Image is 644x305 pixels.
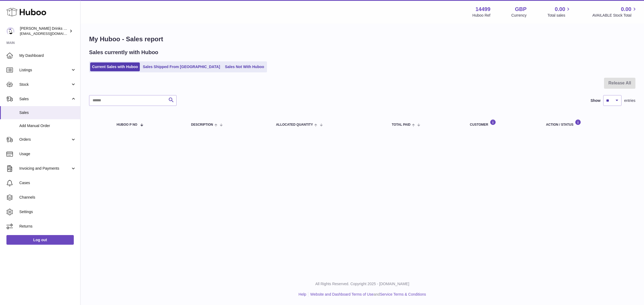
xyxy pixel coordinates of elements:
a: 0.00 AVAILABLE Stock Total [592,6,638,18]
a: 0.00 Total sales [547,6,571,18]
h1: My Huboo - Sales report [89,35,635,43]
div: Customer [470,119,535,127]
img: internalAdmin-14499@internal.huboo.com [6,27,14,35]
span: Total sales [547,13,571,18]
span: Orders [19,137,71,142]
strong: GBP [515,6,526,13]
span: Returns [19,224,76,229]
a: Current Sales with Huboo [90,62,140,71]
span: Total paid [392,123,411,127]
span: My Dashboard [19,53,76,58]
p: All Rights Reserved. Copyright 2025 - [DOMAIN_NAME] [85,281,640,287]
span: 0.00 [621,6,631,13]
a: Website and Dashboard Terms of Use [310,292,374,296]
span: entries [624,98,635,103]
a: Service Terms & Conditions [380,292,426,296]
div: Action / Status [546,119,630,127]
a: Help [299,292,306,296]
span: Description [191,123,213,127]
span: ALLOCATED Quantity [276,123,313,127]
span: Settings [19,209,76,214]
span: [EMAIL_ADDRESS][DOMAIN_NAME] [20,31,79,36]
li: and [308,292,426,297]
a: Log out [6,235,74,245]
label: Show [591,98,601,103]
h2: Sales currently with Huboo [89,49,158,56]
strong: 14499 [475,6,491,13]
span: Sales [19,110,76,115]
span: 0.00 [555,6,565,13]
span: Listings [19,68,71,73]
div: Huboo Ref [473,13,491,18]
span: Huboo P no [117,123,137,127]
span: Stock [19,82,71,87]
div: Currency [511,13,527,18]
span: Add Manual Order [19,123,76,128]
a: Sales Shipped From [GEOGRAPHIC_DATA] [141,62,222,71]
span: Channels [19,195,76,200]
span: Usage [19,151,76,157]
span: Invoicing and Payments [19,166,71,171]
span: Sales [19,96,71,102]
span: AVAILABLE Stock Total [592,13,638,18]
a: Sales Not With Huboo [223,62,266,71]
div: [PERSON_NAME] Drinks LTD (t/a Zooz) [20,26,68,36]
span: Cases [19,180,76,185]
